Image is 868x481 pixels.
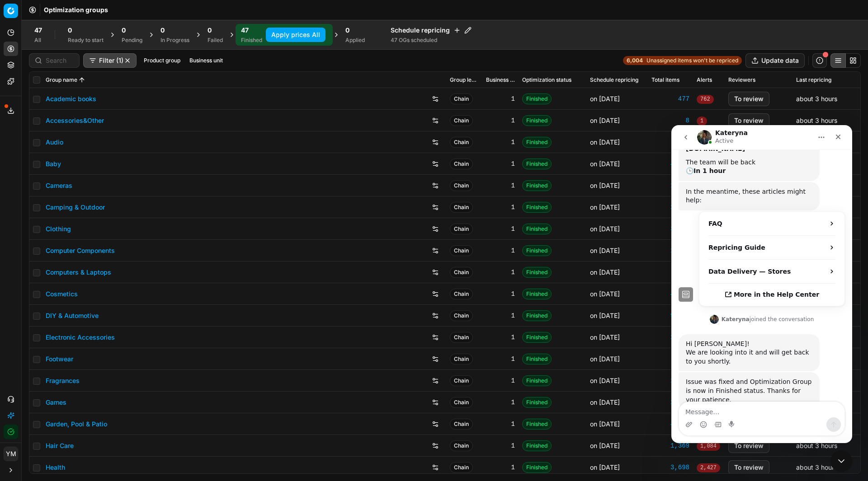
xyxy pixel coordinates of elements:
[140,55,184,66] button: Product group
[68,37,104,44] div: Ready to start
[345,26,349,35] span: 0
[522,93,552,104] span: Finished
[651,76,679,84] span: Total items
[796,442,837,449] span: about 3 hours
[522,397,552,408] span: Finished
[486,76,515,84] span: Business unit
[486,463,515,472] div: 1
[46,246,115,255] a: Computer Components
[46,290,78,299] a: Cosmetics
[651,224,689,233] div: 3,652
[46,333,115,342] a: Electronic Accessories
[486,355,515,364] div: 1
[345,37,365,44] div: Applied
[522,245,552,256] span: Finished
[160,26,165,35] span: 0
[44,5,108,14] nav: breadcrumb
[651,181,689,190] div: 1,352
[590,442,620,449] span: on [DATE]
[486,420,515,429] div: 1
[651,420,689,429] div: 4,000
[830,450,852,472] iframe: Intercom live chat
[522,419,552,430] span: Finished
[651,333,689,342] a: 2,743
[450,202,473,213] span: Chain
[450,180,473,191] span: Chain
[486,159,515,168] div: 1
[46,398,66,407] a: Games
[671,125,852,443] iframe: Intercom live chat
[486,268,515,277] div: 1
[590,333,620,341] span: on [DATE]
[522,462,552,473] span: Finished
[46,268,111,277] a: Computers & Laptops
[83,53,137,68] button: Filter (1)
[450,310,473,321] span: Chain
[46,181,72,190] a: Cameras
[728,92,769,106] button: To review
[697,95,714,104] span: 762
[450,115,473,126] span: Chain
[651,268,689,277] div: 523
[590,138,620,146] span: on [DATE]
[590,95,620,103] span: on [DATE]
[728,76,755,84] span: Reviewers
[651,138,689,147] div: 901
[450,224,473,234] span: Chain
[486,376,515,385] div: 1
[522,354,552,364] span: Finished
[590,182,620,189] span: on [DATE]
[745,53,805,68] button: Update data
[77,75,86,84] button: Sorted by Group name ascending
[450,462,473,473] span: Chain
[651,398,689,407] a: 2,138
[4,447,18,461] span: YM
[728,460,769,475] button: To review
[651,159,689,168] div: 4,061
[590,463,620,471] span: on [DATE]
[522,202,552,213] span: Finished
[391,37,472,44] div: 47 OGs scheduled
[590,355,620,363] span: on [DATE]
[391,26,472,35] h4: Schedule repricing
[34,37,42,44] div: All
[651,246,689,255] div: 1,992
[486,441,515,450] div: 1
[486,224,515,233] div: 1
[450,397,473,408] span: Chain
[651,290,689,299] div: 4,870
[796,95,837,103] span: about 3 hours
[651,441,689,450] a: 1,369
[590,268,620,276] span: on [DATE]
[651,94,689,103] div: 477
[46,311,99,320] a: DIY & Automotive
[486,138,515,147] div: 1
[796,76,831,84] span: Last repricing
[651,463,689,472] div: 3,698
[590,160,620,168] span: on [DATE]
[46,441,74,450] a: Hair Care
[122,37,142,44] div: Pending
[46,159,61,168] a: Baby
[651,203,689,212] div: 2,558
[590,247,620,254] span: on [DATE]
